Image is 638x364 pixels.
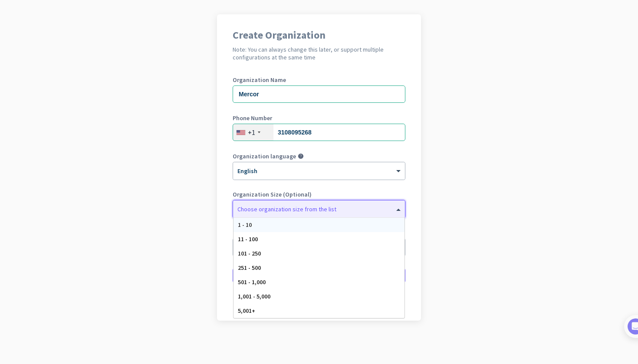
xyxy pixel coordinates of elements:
[238,292,270,300] span: 1,001 - 5,000
[238,235,258,243] span: 11 - 100
[233,115,405,121] label: Phone Number
[233,218,405,318] div: Options List
[298,153,304,159] i: help
[233,153,296,159] label: Organization language
[233,230,405,236] label: Organization Time Zone
[233,85,405,103] input: What is the name of your organization?
[233,77,405,83] label: Organization Name
[233,191,405,197] label: Organization Size (Optional)
[238,249,261,257] span: 101 - 250
[248,128,255,137] div: +1
[233,299,405,305] div: Go back
[233,46,405,61] h2: Note: You can always change this later, or support multiple configurations at the same time
[233,124,405,141] input: 201-555-0123
[238,221,252,229] span: 1 - 10
[238,264,261,272] span: 251 - 500
[238,307,255,315] span: 5,001+
[233,268,405,283] button: Create Organization
[238,278,266,286] span: 501 - 1,000
[233,30,405,40] h1: Create Organization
